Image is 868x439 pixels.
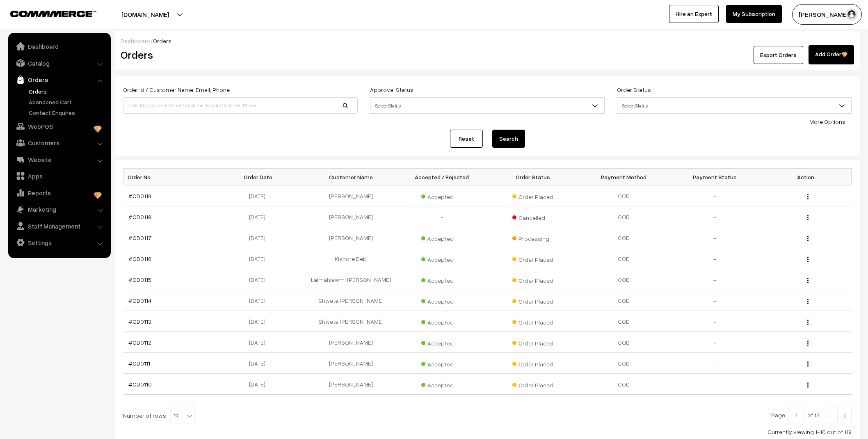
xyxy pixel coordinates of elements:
span: Order Placed [512,316,553,327]
a: #OD0119 [128,192,151,199]
td: - [669,311,761,332]
span: 10 [170,407,195,423]
td: [DATE] [214,374,305,395]
a: Orders [10,72,108,87]
span: Accepted [421,379,462,389]
td: COD [578,269,669,290]
a: Contact Enquires [27,108,108,117]
a: Reset [450,130,483,148]
span: Accepted [421,232,462,243]
td: - [669,248,761,269]
label: Order Status [617,85,651,94]
td: - [669,227,761,248]
div: Currently viewing 1-10 out of 119 [123,428,852,436]
td: Shweta [PERSON_NAME] [305,290,396,311]
span: Accepted [421,358,462,368]
span: Select Status [617,98,851,113]
a: Dashboard [121,37,151,44]
th: Order Status [487,169,578,185]
span: 10 [171,407,194,424]
td: [PERSON_NAME] [305,374,396,395]
td: [DATE] [214,353,305,374]
span: Select Status [370,98,604,113]
span: Order Placed [512,274,553,285]
td: [DATE] [214,227,305,248]
th: Action [761,169,852,185]
td: - [669,290,761,311]
a: #OD0111 [128,360,150,367]
span: Processing [512,232,553,243]
span: Order Placed [512,253,553,264]
a: WebPOS [10,119,108,134]
span: Number of rows [123,411,166,420]
span: Orders [153,37,171,44]
a: My Subscription [726,5,782,23]
a: Catalog [10,56,108,71]
td: [PERSON_NAME] [305,332,396,353]
span: Order Placed [512,337,553,348]
td: [PERSON_NAME] [305,227,396,248]
img: COMMMERCE [10,11,96,17]
a: Abandoned Cart [27,98,108,106]
a: Apps [10,169,108,183]
img: Left [827,414,834,418]
a: #OD0116 [128,255,151,262]
th: Order Date [214,169,305,185]
img: Menu [807,194,809,199]
span: Select Status [370,97,605,114]
span: Order Placed [512,295,553,306]
td: [DATE] [214,269,305,290]
th: Order No [123,169,215,185]
button: Export Orders [754,46,803,64]
td: [PERSON_NAME] [305,353,396,374]
a: #OD0115 [128,276,151,283]
td: - [669,185,761,206]
a: Settings [10,235,108,250]
img: Menu [807,299,809,304]
div: / [121,37,854,45]
td: [DATE] [214,206,305,227]
span: Accepted [421,337,462,348]
td: Lalmalsawmi [PERSON_NAME] [305,269,396,290]
td: - [396,206,487,227]
img: Menu [807,382,809,388]
input: Order Id / Customer Name / Customer Email / Customer Phone [123,97,358,114]
td: COD [578,374,669,395]
a: Marketing [10,202,108,217]
button: [DOMAIN_NAME] [93,4,198,25]
td: - [669,269,761,290]
th: Payment Status [669,169,761,185]
a: More Options [809,118,845,125]
span: Order Placed [512,379,553,389]
td: COD [578,206,669,227]
a: #OD0110 [128,381,152,388]
a: Reports [10,185,108,200]
td: COD [578,227,669,248]
span: Cancelled [512,211,553,222]
a: #OD0112 [128,339,151,346]
a: #OD0114 [128,297,151,304]
img: Menu [807,341,809,346]
td: COD [578,290,669,311]
button: [PERSON_NAME] [792,4,862,25]
span: Accepted [421,253,462,264]
th: Accepted / Rejected [396,169,487,185]
td: - [669,332,761,353]
img: Right [841,414,848,418]
img: Menu [807,320,809,325]
td: COD [578,185,669,206]
a: Add Order [809,45,854,64]
span: Order Placed [512,358,553,368]
a: #OD0118 [128,213,151,220]
span: Accepted [421,190,462,201]
span: Accepted [421,295,462,306]
td: [DATE] [214,185,305,206]
td: COD [578,332,669,353]
label: Approval Status [370,85,413,94]
img: Menu [807,361,809,367]
a: Website [10,152,108,167]
a: Hire an Expert [669,5,719,23]
a: #OD0113 [128,318,151,325]
a: Dashboard [10,39,108,54]
td: - [669,374,761,395]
